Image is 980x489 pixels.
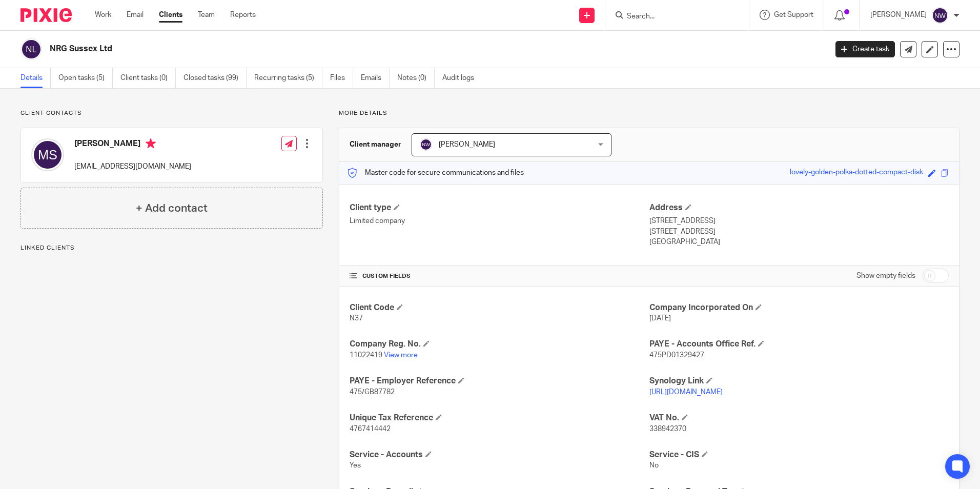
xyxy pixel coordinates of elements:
div: lovely-golden-polka-dotted-compact-disk [790,167,923,179]
img: svg%3E [31,138,64,171]
p: [GEOGRAPHIC_DATA] [649,237,949,247]
img: svg%3E [932,7,948,24]
span: [PERSON_NAME] [439,141,495,148]
input: Search [626,12,718,22]
h4: VAT No. [649,413,949,423]
h2: NRG Sussex Ltd [50,44,666,54]
a: Client tasks (0) [120,68,176,88]
h4: PAYE - Employer Reference [350,376,649,386]
h4: Client type [350,202,649,213]
span: N37 [350,315,363,322]
a: Email [127,10,144,20]
a: Files [330,68,353,88]
p: Limited company [350,216,649,226]
h3: Client manager [350,139,401,150]
h4: PAYE - Accounts Office Ref. [649,339,949,350]
p: Master code for secure communications and files [347,168,524,178]
span: [DATE] [649,315,671,322]
p: Linked clients [21,244,323,252]
h4: [PERSON_NAME] [74,138,191,151]
a: Team [198,10,215,20]
a: [URL][DOMAIN_NAME] [649,389,723,396]
span: 475/GB87782 [350,389,395,396]
h4: Unique Tax Reference [350,413,649,423]
h4: Address [649,202,949,213]
span: 4767414442 [350,425,391,433]
a: Open tasks (5) [58,68,113,88]
img: svg%3E [21,38,42,60]
p: [EMAIL_ADDRESS][DOMAIN_NAME] [74,161,191,172]
a: Audit logs [442,68,482,88]
a: Emails [361,68,390,88]
a: Reports [230,10,256,20]
span: 11022419 [350,352,382,359]
img: Pixie [21,8,72,22]
span: No [649,462,659,469]
a: Details [21,68,51,88]
span: 475PD01329427 [649,352,704,359]
a: Recurring tasks (5) [254,68,322,88]
h4: Client Code [350,302,649,313]
span: Yes [350,462,361,469]
p: More details [339,109,959,117]
span: 338942370 [649,425,686,433]
p: Client contacts [21,109,323,117]
span: Get Support [774,11,813,18]
i: Primary [146,138,156,149]
p: [PERSON_NAME] [870,10,927,20]
label: Show empty fields [856,271,915,281]
h4: CUSTOM FIELDS [350,272,649,280]
h4: Service - Accounts [350,450,649,460]
img: svg%3E [420,138,432,151]
a: Closed tasks (99) [183,68,247,88]
h4: Synology Link [649,376,949,386]
p: [STREET_ADDRESS] [649,227,949,237]
a: Notes (0) [397,68,435,88]
h4: Company Reg. No. [350,339,649,350]
p: [STREET_ADDRESS] [649,216,949,226]
h4: Service - CIS [649,450,949,460]
a: Work [95,10,111,20]
a: Create task [835,41,895,57]
a: Clients [159,10,182,20]
h4: Company Incorporated On [649,302,949,313]
a: View more [384,352,418,359]
h4: + Add contact [136,200,208,216]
